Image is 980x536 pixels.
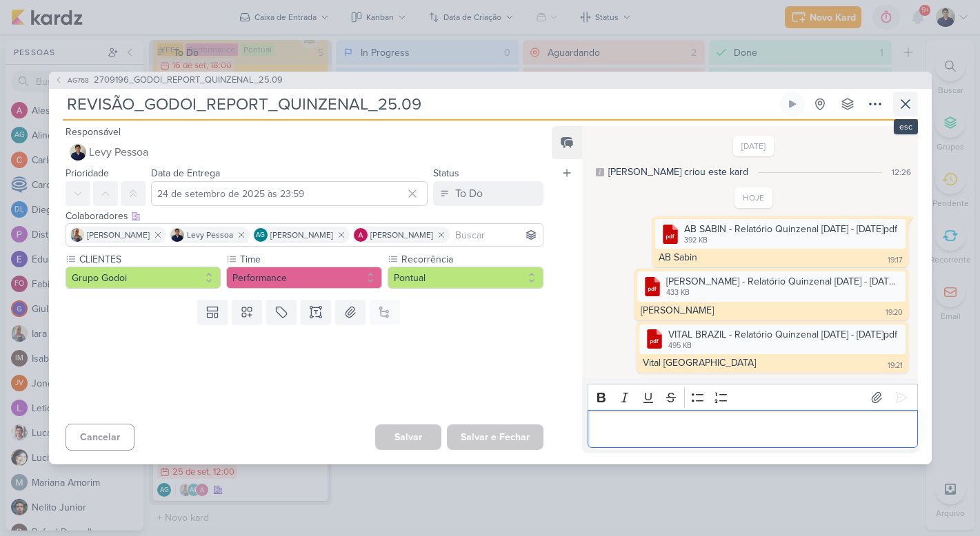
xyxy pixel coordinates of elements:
button: Grupo Godoi [66,267,221,289]
div: 433 KB [666,287,897,298]
p: AG [256,232,265,239]
div: [PERSON_NAME] - Relatório Quinzenal [DATE] - [DATE]pdf [666,274,897,289]
button: Performance [226,267,382,289]
div: AB SABIN - Relatório Quinzenal 09 - 22 SET.pdf [655,219,906,249]
input: Select a date [151,181,428,206]
span: Levy Pessoa [187,229,233,241]
input: Buscar [452,227,541,243]
button: AG768 2709196_GODOI_REPORT_QUINZENAL_25.09 [54,74,283,87]
button: Levy Pessoa [66,140,544,165]
span: 2709196_GODOI_REPORT_QUINZENAL_25.09 [94,74,283,87]
button: Cancelar [66,424,134,451]
div: 392 KB [684,235,897,246]
div: Ligar relógio [787,99,798,110]
span: AG768 [66,75,91,85]
label: Responsável [66,126,121,138]
label: Prioridade [66,167,109,179]
div: [PERSON_NAME] criou este kard [608,165,748,179]
div: Colaboradores [66,209,544,223]
div: VITAL BRAZIL - Relatório Quinzenal [DATE] - [DATE]pdf [668,327,897,342]
div: AB SABIN - Relatório Quinzenal [DATE] - [DATE]pdf [684,222,897,236]
div: 19:21 [888,360,903,371]
input: Kard Sem Título [63,92,777,116]
label: Status [433,167,459,179]
label: Data de Entrega [151,167,220,179]
img: Iara Santos [70,228,84,242]
span: [PERSON_NAME] [370,229,433,241]
label: Recorrência [400,252,543,267]
div: 19:17 [888,255,903,266]
label: Time [239,252,382,267]
div: Editor toolbar [588,384,917,411]
div: [PERSON_NAME] [641,305,714,316]
div: VITAL BRAZIL - Relatório Quinzenal 09 - 22 SET.pdf [639,324,906,354]
div: 495 KB [668,340,897,351]
img: Alessandra Gomes [354,228,368,242]
button: To Do [433,181,543,206]
button: Pontual [388,267,543,289]
span: [PERSON_NAME] [87,229,150,241]
span: [PERSON_NAME] [270,229,333,241]
img: Levy Pessoa [170,228,184,242]
img: Levy Pessoa [70,144,86,161]
div: esc [894,119,918,134]
div: Aline Gimenez Graciano [254,228,268,242]
div: Editor editing area: main [588,410,917,448]
label: CLIENTES [78,252,221,267]
span: Levy Pessoa [89,144,148,161]
div: To Do [455,185,483,202]
div: AB Sabin [659,251,697,263]
div: 12:26 [892,166,911,178]
div: Vital [GEOGRAPHIC_DATA] [643,357,756,369]
div: 19:20 [886,307,903,318]
div: ALBERT SABIN - Relatório Quinzenal 09 - 22 SET.pdf [637,271,905,301]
